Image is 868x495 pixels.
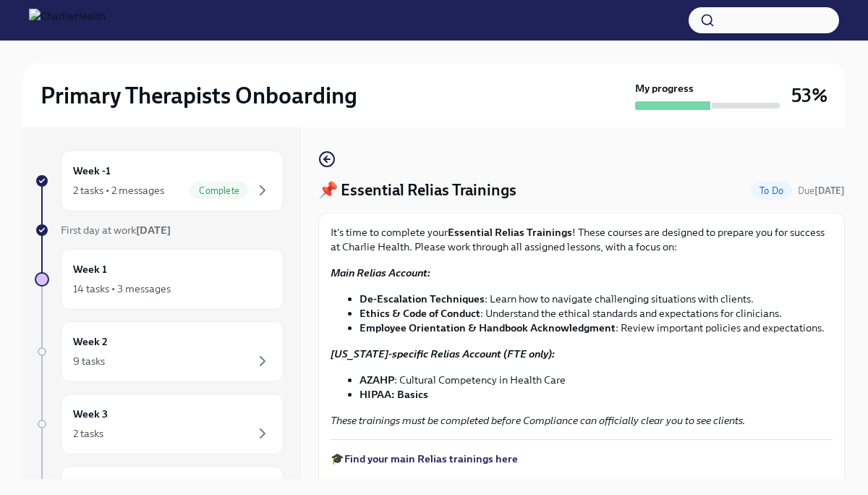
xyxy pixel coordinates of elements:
[136,224,171,237] strong: [DATE]
[751,185,792,196] span: To Do
[331,414,745,427] em: These trainings must be completed before Compliance can officially clear you to see clients.
[29,9,106,32] img: CharlieHealth
[331,347,555,360] strong: [US_STATE]-specific Relias Account (FTE only):
[73,334,108,350] h6: Week 2
[448,226,572,239] strong: Essential Relias Trainings
[35,394,284,454] a: Week 32 tasks
[318,179,516,201] h4: 📌 Essential Relias Trainings
[73,261,107,277] h6: Week 1
[359,292,485,305] strong: De-Escalation Techniques
[73,426,103,441] div: 2 tasks
[35,223,284,237] a: First day at work[DATE]
[359,292,833,306] li: : Learn how to navigate challenging situations with clients.
[331,225,833,254] p: It's time to complete your ! These courses are designed to prepare you for success at Charlie Hea...
[41,81,357,110] h2: Primary Therapists Onboarding
[73,478,109,494] h6: Week 4
[391,478,648,491] strong: 2 Relias accounts if you are a [DEMOGRAPHIC_DATA]
[344,452,518,465] a: Find your main Relias trainings here
[359,373,394,386] strong: AZAHP
[331,478,833,492] p: You will have .
[35,321,284,382] a: Week 29 tasks
[798,184,845,198] span: August 25th, 2025 09:00
[73,282,171,296] div: 14 tasks • 3 messages
[359,321,833,335] li: : Review important policies and expectations.
[35,151,284,211] a: Week -12 tasks • 2 messagesComplete
[791,82,827,109] h3: 53%
[190,185,248,196] span: Complete
[35,249,284,310] a: Week 114 tasks • 3 messages
[359,373,833,387] li: : Cultural Competency in Health Care
[73,183,164,198] div: 2 tasks • 2 messages
[331,266,430,279] strong: Main Relias Account:
[798,185,845,196] span: Due
[359,307,480,320] strong: Ethics & Code of Conduct
[359,321,616,334] strong: Employee Orientation & Handbook Acknowledgment
[814,185,845,196] strong: [DATE]
[331,452,833,466] p: 🎓
[73,354,105,368] div: 9 tasks
[635,81,694,96] strong: My progress
[73,163,111,179] h6: Week -1
[61,224,171,237] span: First day at work
[359,388,428,401] strong: HIPAA: Basics
[73,406,108,422] h6: Week 3
[359,306,833,321] li: : Understand the ethical standards and expectations for clinicians.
